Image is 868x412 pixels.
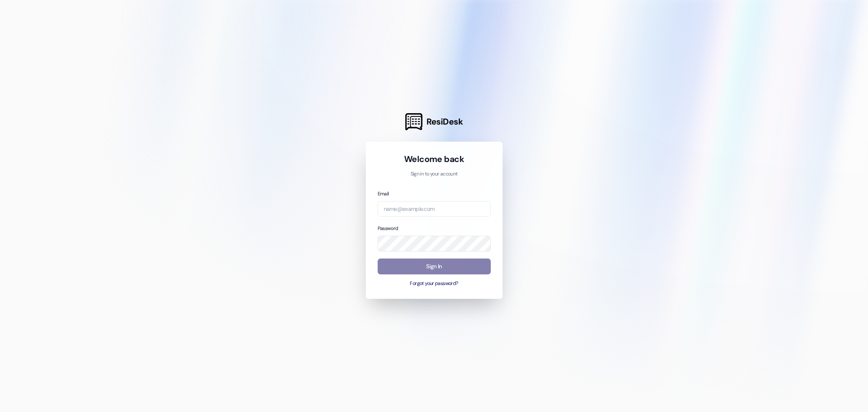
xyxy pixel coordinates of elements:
button: Forgot your password? [378,280,491,287]
img: ResiDesk Logo [405,113,422,130]
span: ResiDesk [426,116,463,127]
label: Password [378,225,398,232]
h1: Welcome back [378,153,491,165]
button: Sign In [378,259,491,274]
input: name@example.com [378,201,491,217]
p: Sign in to your account [378,171,491,178]
label: Email [378,191,389,197]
